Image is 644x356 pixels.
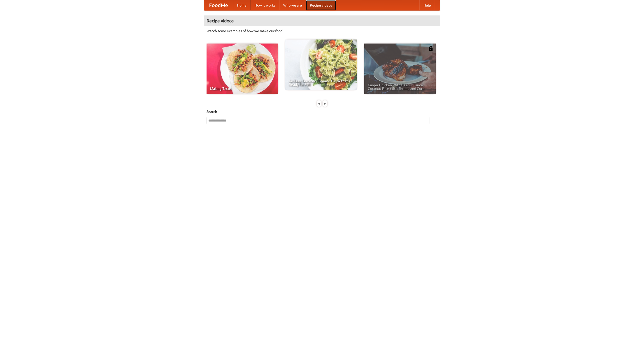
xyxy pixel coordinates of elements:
span: An Easy, Summery Tomato Pasta That's Ready for Fall [289,79,353,86]
a: Help [419,0,435,10]
div: » [323,100,327,107]
a: Home [233,0,251,10]
span: Making Tacos [210,87,274,90]
a: An Easy, Summery Tomato Pasta That's Ready for Fall [285,39,357,90]
a: Recipe videos [306,0,336,10]
h5: Search [207,109,437,114]
a: FoodMe [204,0,233,10]
div: « [317,100,321,107]
p: Watch some examples of how we make our food! [207,28,437,33]
h4: Recipe videos [204,16,440,26]
a: Making Tacos [207,44,278,94]
img: 483408.png [428,46,433,51]
a: Who we are [279,0,306,10]
a: How it works [251,0,279,10]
